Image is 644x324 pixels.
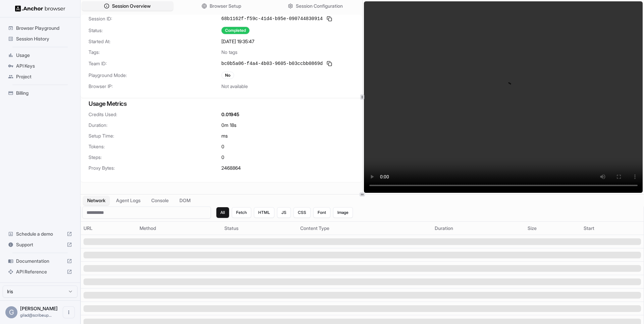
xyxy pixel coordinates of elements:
span: ms [221,133,228,139]
span: Session History [16,35,72,42]
div: URL [84,225,134,232]
span: Playground Mode: [89,72,221,79]
div: API Keys [5,61,75,71]
span: Support [16,241,64,248]
button: Fetch [232,207,251,218]
div: Completed [221,27,250,34]
span: Duration: [89,122,221,129]
span: Team ID: [89,60,221,67]
span: Browser Setup [210,3,241,9]
div: Support [5,239,75,250]
span: Usage [16,52,72,59]
button: DOM [175,196,195,205]
span: Setup Time: [89,133,221,139]
span: bc0b5a06-f4a4-4b03-9605-b03ccbb0869d [221,60,323,67]
button: Open menu [63,306,75,318]
div: Browser Playground [5,23,75,33]
h3: Usage Metrics [89,99,354,108]
div: Start [584,225,641,232]
div: Method [140,225,219,232]
button: CSS [293,207,311,218]
div: Duration [435,225,522,232]
div: Project [5,71,75,82]
div: Schedule a demo [5,229,75,239]
span: 68b1162f-f59c-41d4-b95e-090744830914 [221,15,323,22]
span: Tokens: [89,143,221,150]
span: Project [16,73,72,80]
span: Browser Playground [16,25,72,31]
button: Network [83,196,109,205]
button: Image [333,207,353,218]
span: Browser IP: [89,83,221,90]
span: 0 [221,154,224,161]
span: gilad@scribeup.io [20,313,52,318]
img: Anchor Logo [15,5,65,12]
span: Status: [89,27,221,34]
span: Session Overview [112,3,151,9]
button: Console [147,196,173,205]
span: No tags [221,49,237,56]
span: Proxy Bytes: [89,165,221,171]
span: Documentation [16,258,64,264]
span: Session ID: [89,15,221,22]
span: [DATE] 19:35:47 [221,38,254,45]
button: All [216,207,229,218]
div: Size [528,225,578,232]
span: API Keys [16,63,72,69]
span: Started At: [89,38,221,45]
span: 0.01945 [221,111,239,118]
div: G [5,306,17,318]
button: HTML [254,207,274,218]
div: Usage [5,50,75,61]
span: 2468864 [221,165,241,171]
span: Gilad Spitzer [20,306,58,311]
span: Tags: [89,49,221,56]
div: Documentation [5,256,75,266]
button: JS [277,207,291,218]
span: 0m 18s [221,122,236,129]
span: Steps: [89,154,221,161]
button: Font [313,207,330,218]
div: No [221,72,234,79]
span: 0 [221,143,224,150]
div: Billing [5,88,75,98]
span: Session Configuration [296,3,343,9]
span: Schedule a demo [16,231,64,237]
span: Credits Used: [89,111,221,118]
span: Not available [221,83,248,90]
button: Agent Logs [112,196,145,205]
div: Content Type [300,225,429,232]
div: API Reference [5,266,75,277]
div: Session History [5,33,75,44]
div: Status [224,225,295,232]
span: API Reference [16,268,64,275]
span: Billing [16,90,72,96]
